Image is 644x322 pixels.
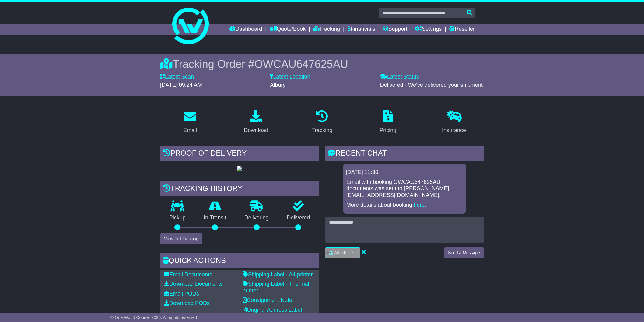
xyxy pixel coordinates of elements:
[195,215,236,221] p: In Transit
[346,179,463,199] p: Email with booking OWCAU647625AU documents was sent to [PERSON_NAME][EMAIL_ADDRESS][DOMAIN_NAME].
[376,108,400,137] a: Pricing
[325,146,484,162] div: RECENT CHAT
[164,281,223,287] a: Download Documents
[308,108,336,137] a: Tracking
[164,271,212,278] a: Email Documents
[179,108,201,137] a: Email
[380,82,483,88] span: Delivered - We've delivered your shipment
[346,169,463,176] div: [DATE] 11:36
[442,126,466,135] div: Insurance
[160,74,194,80] label: Latest Scan
[164,300,210,306] a: Download PODs
[229,24,262,35] a: Dashboard
[313,24,340,35] a: Tracking
[235,215,278,221] p: Delivering
[380,74,419,80] label: Latest Status
[243,281,309,294] a: Shipping Label - Thermal printer
[346,202,463,208] p: More details about booking: .
[160,181,319,198] div: Tracking history
[270,74,310,80] label: Latest Location
[243,307,302,313] a: Original Address Label
[278,215,319,221] p: Delivered
[160,58,484,71] div: Tracking Order #
[243,297,292,303] a: Consignment Note
[312,126,332,135] div: Tracking
[444,247,484,258] button: Send a Message
[415,24,442,35] a: Settings
[237,166,242,171] img: GetPodImage
[270,24,306,35] a: Quote/Book
[244,126,268,135] div: Download
[160,82,202,88] span: [DATE] 09:24 AM
[240,108,272,137] a: Download
[254,58,348,70] span: OWCAU647625AU
[160,215,195,221] p: Pickup
[160,146,319,162] div: Proof of Delivery
[383,24,407,35] a: Support
[348,24,375,35] a: Financials
[183,126,197,135] div: Email
[243,271,313,278] a: Shipping Label - A4 printer
[164,291,199,297] a: Email PODs
[449,24,475,35] a: Reseller
[270,82,285,88] span: Albury
[438,108,470,137] a: Insurance
[160,233,202,244] button: View Full Tracking
[160,253,319,270] div: Quick Actions
[380,126,396,135] div: Pricing
[110,315,198,320] span: © One World Courier 2025. All rights reserved.
[414,202,425,208] a: here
